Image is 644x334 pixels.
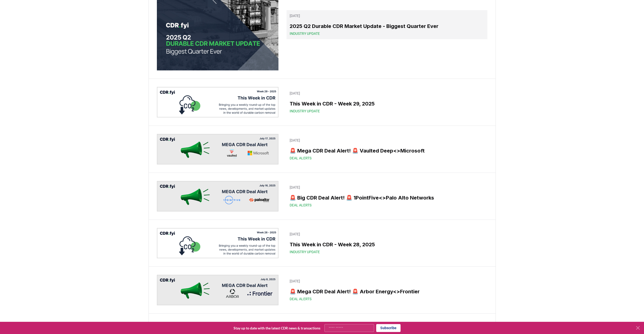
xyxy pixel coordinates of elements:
img: 🚨 Mega CDR Deal Alert! 🚨 Arbor Energy<>Frontier blog post image [157,275,279,305]
span: Deal Alerts [290,296,311,301]
a: [DATE]🚨 Mega CDR Deal Alert! 🚨 Vaulted Deep<>MicrosoftDeal Alerts [287,135,487,164]
a: [DATE]🚨 Big CDR Deal Alert! 🚨 1PointFive<>Palo Alto NetworksDeal Alerts [287,182,487,211]
a: [DATE]This Week in CDR - Week 28, 2025Industry Update [287,229,487,257]
span: Industry Update [290,109,320,114]
a: [DATE]This Week in CDR - Week 29, 2025Industry Update [287,88,487,117]
img: 🚨 Mega CDR Deal Alert! 🚨 Vaulted Deep<>Microsoft blog post image [157,134,279,164]
span: Industry Update [290,31,320,36]
h3: 🚨 Mega CDR Deal Alert! 🚨 Arbor Energy<>Frontier [290,288,484,295]
h3: 🚨 Mega CDR Deal Alert! 🚨 Vaulted Deep<>Microsoft [290,147,484,155]
h3: 🚨 Big CDR Deal Alert! 🚨 1PointFive<>Palo Alto Networks [290,194,484,202]
span: Industry Update [290,249,320,254]
p: [DATE] [290,279,484,284]
img: This Week in CDR - Week 28, 2025 blog post image [157,228,279,259]
span: Deal Alerts [290,156,311,161]
img: 🚨 Big CDR Deal Alert! 🚨 1PointFive<>Palo Alto Networks blog post image [157,181,279,211]
a: [DATE]🚨 Mega CDR Deal Alert! 🚨 Arbor Energy<>FrontierDeal Alerts [287,276,487,305]
p: [DATE] [290,138,484,143]
p: [DATE] [290,91,484,96]
a: [DATE]2025 Q2 Durable CDR Market Update - Biggest Quarter EverIndustry Update [287,10,487,39]
p: [DATE] [290,13,484,18]
span: Deal Alerts [290,203,311,208]
h3: 2025 Q2 Durable CDR Market Update - Biggest Quarter Ever [290,22,484,30]
p: [DATE] [290,232,484,237]
p: [DATE] [290,185,484,190]
h3: This Week in CDR - Week 28, 2025 [290,241,484,248]
h3: This Week in CDR - Week 29, 2025 [290,100,484,108]
img: This Week in CDR - Week 29, 2025 blog post image [157,87,279,117]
